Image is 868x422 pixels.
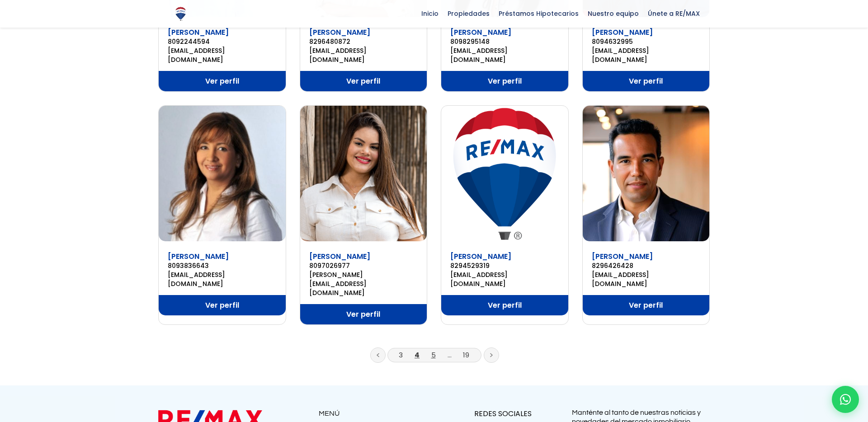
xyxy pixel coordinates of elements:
a: [EMAIL_ADDRESS][DOMAIN_NAME] [450,270,559,288]
a: [PERSON_NAME][EMAIL_ADDRESS][DOMAIN_NAME] [309,270,418,297]
a: [EMAIL_ADDRESS][DOMAIN_NAME] [592,46,701,64]
img: Edinson Lora [583,106,710,241]
a: [PERSON_NAME] [168,251,229,262]
span: Inicio [417,7,443,20]
a: [PERSON_NAME] [592,251,653,262]
span: Únete a RE/MAX [643,7,704,20]
a: 3 [399,350,403,360]
a: Ver perfil [583,71,710,91]
a: Ver perfil [441,71,568,91]
a: [PERSON_NAME] [450,27,511,38]
img: Logo de REMAX [173,6,189,22]
a: Ver perfil [583,295,710,315]
a: 8093836643 [168,261,277,270]
a: [EMAIL_ADDRESS][DOMAIN_NAME] [168,270,277,288]
a: [PERSON_NAME] [309,27,370,38]
a: [PERSON_NAME] [450,251,511,262]
span: Propiedades [443,7,494,20]
a: Ver perfil [300,304,427,324]
img: Diego Pimentel [441,106,568,241]
span: Préstamos Hipotecarios [494,7,583,20]
a: [PERSON_NAME] [168,27,229,38]
img: Deyanira Garot [159,106,286,241]
a: 8296426428 [592,261,701,270]
a: 4 [415,350,420,360]
a: [EMAIL_ADDRESS][DOMAIN_NAME] [309,46,418,64]
span: Nuestro equipo [583,7,643,20]
a: [EMAIL_ADDRESS][DOMAIN_NAME] [592,270,701,288]
a: ... [448,350,452,360]
p: MENÚ [319,408,434,419]
img: Diana Pichardo [300,106,427,241]
a: 8092244594 [168,37,277,46]
a: [PERSON_NAME] [592,27,653,38]
a: [EMAIL_ADDRESS][DOMAIN_NAME] [450,46,559,64]
a: 8098295148 [450,37,559,46]
a: [EMAIL_ADDRESS][DOMAIN_NAME] [168,46,277,64]
a: Ver perfil [300,71,427,91]
a: 8296480872 [309,37,418,46]
a: 8097026977 [309,261,418,270]
a: Ver perfil [159,71,286,91]
a: 5 [431,350,436,360]
a: 8094632995 [592,37,701,46]
p: REDES SOCIALES [434,408,572,419]
a: Ver perfil [159,295,286,315]
a: [PERSON_NAME] [309,251,370,262]
a: 8294529319 [450,261,559,270]
a: Ver perfil [441,295,568,315]
a: 19 [463,350,469,360]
